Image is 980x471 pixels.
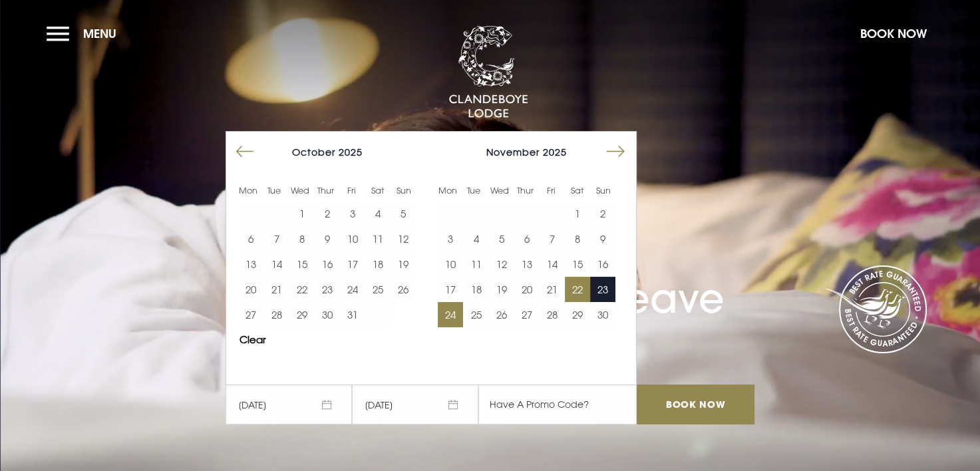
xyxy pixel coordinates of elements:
td: Choose Thursday, October 2, 2025 as your end date. [315,201,340,226]
button: 24 [340,277,365,302]
span: [DATE] [352,385,478,424]
button: 1 [289,201,315,226]
span: October [292,146,335,158]
button: 5 [391,201,416,226]
button: 21 [540,277,565,302]
button: 5 [489,226,514,251]
button: 26 [489,302,514,327]
td: Choose Wednesday, November 19, 2025 as your end date. [489,277,514,302]
button: 14 [540,251,565,277]
td: Choose Wednesday, November 5, 2025 as your end date. [489,226,514,251]
td: Choose Saturday, October 4, 2025 as your end date. [365,201,391,226]
button: 23 [315,277,340,302]
td: Choose Thursday, October 16, 2025 as your end date. [315,251,340,277]
button: 9 [590,226,615,251]
td: Choose Saturday, October 11, 2025 as your end date. [365,226,391,251]
button: 23 [590,277,615,302]
button: 31 [340,302,365,327]
button: 7 [263,226,289,251]
td: Choose Sunday, November 9, 2025 as your end date. [590,226,615,251]
td: Choose Friday, October 17, 2025 as your end date. [340,251,365,277]
td: Choose Friday, October 10, 2025 as your end date. [340,226,365,251]
td: Choose Saturday, November 8, 2025 as your end date. [565,226,590,251]
button: Book Now [854,19,933,48]
button: 20 [514,277,540,302]
button: 12 [489,251,514,277]
button: 9 [315,226,340,251]
td: Choose Wednesday, October 8, 2025 as your end date. [289,226,315,251]
td: Choose Wednesday, October 15, 2025 as your end date. [289,251,315,277]
button: 11 [365,226,391,251]
td: Choose Wednesday, October 29, 2025 as your end date. [289,302,315,327]
button: 22 [565,277,590,302]
button: 8 [565,226,590,251]
td: Choose Monday, October 13, 2025 as your end date. [238,251,263,277]
button: 28 [540,302,565,327]
button: 4 [365,201,391,226]
button: 13 [238,251,263,277]
button: 7 [540,226,565,251]
button: 18 [463,277,488,302]
button: 1 [565,201,590,226]
td: Choose Sunday, November 2, 2025 as your end date. [590,201,615,226]
td: Choose Sunday, October 12, 2025 as your end date. [391,226,416,251]
button: 12 [391,226,416,251]
td: Choose Wednesday, November 26, 2025 as your end date. [489,302,514,327]
td: Choose Saturday, November 1, 2025 as your end date. [565,201,590,226]
td: Choose Thursday, November 27, 2025 as your end date. [514,302,540,327]
button: 17 [438,277,463,302]
td: Choose Monday, November 10, 2025 as your end date. [438,251,463,277]
button: 26 [391,277,416,302]
td: Choose Thursday, November 20, 2025 as your end date. [514,277,540,302]
span: November [486,146,540,158]
td: Choose Friday, November 7, 2025 as your end date. [540,226,565,251]
td: Choose Sunday, October 26, 2025 as your end date. [391,277,416,302]
td: Choose Tuesday, November 25, 2025 as your end date. [463,302,488,327]
td: Choose Wednesday, November 12, 2025 as your end date. [489,251,514,277]
td: Choose Sunday, November 30, 2025 as your end date. [590,302,615,327]
td: Choose Sunday, October 5, 2025 as your end date. [391,201,416,226]
td: Choose Sunday, November 16, 2025 as your end date. [590,251,615,277]
td: Choose Saturday, November 29, 2025 as your end date. [565,302,590,327]
button: 17 [340,251,365,277]
button: 15 [565,251,590,277]
button: 25 [365,277,391,302]
td: Choose Thursday, October 30, 2025 as your end date. [315,302,340,327]
button: 25 [463,302,488,327]
button: 13 [514,251,540,277]
button: 14 [263,251,289,277]
button: 3 [438,226,463,251]
button: 16 [590,251,615,277]
button: Move forward to switch to the next month. [603,139,628,164]
button: 6 [514,226,540,251]
td: Choose Thursday, October 23, 2025 as your end date. [315,277,340,302]
td: Choose Tuesday, October 21, 2025 as your end date. [263,277,289,302]
button: 3 [340,201,365,226]
input: Have A Promo Code? [478,385,637,424]
td: Choose Friday, November 28, 2025 as your end date. [540,302,565,327]
td: Choose Sunday, November 23, 2025 as your end date. [590,277,615,302]
button: 19 [489,277,514,302]
button: 19 [391,251,416,277]
button: 28 [263,302,289,327]
button: Menu [47,19,123,48]
span: [DATE] [226,385,352,424]
td: Choose Friday, October 31, 2025 as your end date. [340,302,365,327]
td: Choose Monday, November 17, 2025 as your end date. [438,277,463,302]
td: Choose Friday, November 21, 2025 as your end date. [540,277,565,302]
td: Choose Friday, November 14, 2025 as your end date. [540,251,565,277]
button: 27 [238,302,263,327]
button: 10 [438,251,463,277]
td: Choose Wednesday, October 22, 2025 as your end date. [289,277,315,302]
td: Choose Tuesday, October 28, 2025 as your end date. [263,302,289,327]
button: 27 [514,302,540,327]
td: Choose Monday, October 27, 2025 as your end date. [238,302,263,327]
td: Choose Tuesday, November 4, 2025 as your end date. [463,226,488,251]
input: Book Now [637,385,754,424]
button: 10 [340,226,365,251]
button: Move backward to switch to the previous month. [232,139,257,164]
button: 30 [590,302,615,327]
td: Choose Monday, October 6, 2025 as your end date. [238,226,263,251]
button: 22 [289,277,315,302]
td: Choose Thursday, October 9, 2025 as your end date. [315,226,340,251]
